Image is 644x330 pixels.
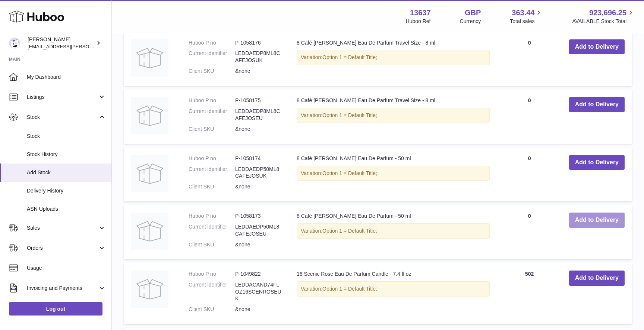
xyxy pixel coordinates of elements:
span: [EMAIL_ADDRESS][PERSON_NAME][DOMAIN_NAME] [28,43,149,49]
img: 8 Café Josephine Eau De Parfum - 50 ml [131,213,168,250]
dt: Client SKU [189,126,235,133]
dt: Client SKU [189,68,235,75]
dd: &none [235,68,282,75]
dt: Current identifier [189,50,235,64]
dd: &none [235,183,282,190]
span: Stock [27,133,106,140]
td: 0 [497,205,561,259]
dd: P-1058174 [235,155,282,162]
span: Option 1 = Default Title; [322,228,377,234]
dt: Client SKU [189,306,235,313]
dd: LEDDACAND74FLOZ16SCENROSEUK [235,281,282,302]
dd: P-1058176 [235,39,282,46]
a: 923,696.25 AVAILABLE Stock Total [572,8,635,25]
dd: &none [235,306,282,313]
div: Variation: [297,166,490,181]
dt: Huboo P no [189,97,235,104]
button: Add to Delivery [569,155,625,170]
dd: LEDDAEDP8ML8CAFEJOSUK [235,50,282,64]
td: 8 Café [PERSON_NAME] Eau De Parfum - 50 ml [289,148,497,202]
img: 16 Scenic Rose Eau De Parfum Candle - 7.4 fl oz [131,271,168,308]
span: Option 1 = Default Title; [322,170,377,176]
span: Option 1 = Default Title; [322,54,377,60]
span: Stock [27,114,98,121]
td: 8 Café [PERSON_NAME] Eau De Parfum - 50 ml [289,205,497,259]
dd: P-1058175 [235,97,282,104]
button: Add to Delivery [569,97,625,112]
span: Total sales [510,18,543,25]
img: 8 Café Josephine Eau De Parfum Travel Size - 8 ml [131,39,168,77]
span: ASN Uploads [27,206,106,213]
td: 8 Café [PERSON_NAME] Eau De Parfum Travel Size - 8 ml [289,90,497,144]
dt: Client SKU [189,183,235,190]
span: 923,696.25 [589,8,626,18]
dd: &none [235,126,282,133]
span: Listings [27,94,98,101]
dt: Huboo P no [189,213,235,220]
span: My Dashboard [27,74,106,81]
div: Variation: [297,50,490,65]
strong: 13637 [410,8,431,18]
div: Variation: [297,281,490,297]
div: Variation: [297,223,490,239]
td: 0 [497,90,561,144]
span: Sales [27,224,98,232]
dd: LEDDAEDP8ML8CAFEJOSEU [235,108,282,122]
dt: Current identifier [189,223,235,237]
button: Add to Delivery [569,213,625,228]
div: Huboo Ref [406,18,431,25]
img: 8 Café Josephine Eau De Parfum - 50 ml [131,155,168,192]
dd: P-1049822 [235,271,282,278]
dd: &none [235,241,282,248]
button: Add to Delivery [569,271,625,286]
strong: GBP [465,8,481,18]
span: Invoicing and Payments [27,285,98,292]
div: [PERSON_NAME] [28,36,95,50]
div: Currency [460,18,481,25]
button: Add to Delivery [569,39,625,55]
span: Usage [27,265,106,272]
dt: Huboo P no [189,39,235,46]
img: jonny@ledda.co [9,38,20,49]
span: Add Stock [27,169,106,176]
dt: Current identifier [189,108,235,122]
td: 0 [497,32,561,86]
span: Stock History [27,151,106,158]
td: 8 Café [PERSON_NAME] Eau De Parfum Travel Size - 8 ml [289,32,497,86]
span: Option 1 = Default Title; [322,286,377,292]
dt: Huboo P no [189,155,235,162]
img: 8 Café Josephine Eau De Parfum Travel Size - 8 ml [131,97,168,134]
span: Delivery History [27,187,106,194]
span: Option 1 = Default Title; [322,112,377,118]
dd: LEDDAEDP50ML8CAFEJOSUK [235,166,282,180]
a: Log out [9,302,102,316]
td: 0 [497,148,561,202]
dt: Client SKU [189,241,235,248]
div: Variation: [297,108,490,123]
span: Orders [27,245,98,252]
dt: Huboo P no [189,271,235,278]
a: 363.44 Total sales [510,8,543,25]
td: 502 [497,263,561,324]
dt: Current identifier [189,166,235,180]
dd: P-1058173 [235,213,282,220]
dt: Current identifier [189,281,235,302]
td: 16 Scenic Rose Eau De Parfum Candle - 7.4 fl oz [289,263,497,324]
span: 363.44 [512,8,534,18]
span: AVAILABLE Stock Total [572,18,635,25]
dd: LEDDAEDP50ML8CAFEJOSEU [235,223,282,237]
